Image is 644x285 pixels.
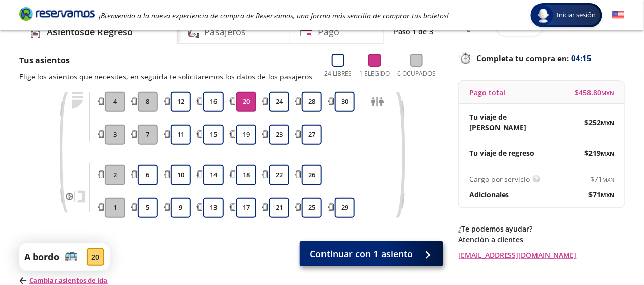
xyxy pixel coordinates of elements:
button: 26 [302,165,322,185]
button: 4 [105,92,125,112]
button: 14 [203,165,224,185]
button: 30 [335,92,355,112]
h4: Pasajeros [205,25,246,39]
span: $ 252 [585,117,615,128]
p: A bordo [24,250,59,264]
button: 17 [236,198,256,218]
span: $ 71 [591,174,615,184]
p: Completa tu compra en : [458,51,625,65]
p: Elige los asientos que necesites, en seguida te solicitaremos los datos de los pasajeros [19,71,312,82]
button: 21 [269,198,289,218]
h4: Asientos de Regreso [47,25,133,39]
i: Brand Logo [19,6,95,21]
p: 24 Libres [324,69,352,78]
div: 20 [87,248,104,266]
p: Atención a clientes [458,234,625,245]
button: 3 [105,125,125,145]
p: Paso 1 de 3 [394,26,433,37]
span: $ 219 [585,148,615,158]
button: 2 [105,165,125,185]
button: 22 [269,165,289,185]
button: 24 [269,92,289,112]
button: 8 [138,92,158,112]
p: 6 Ocupados [397,69,436,78]
p: 1 Elegido [359,69,390,78]
span: Iniciar sesión [553,10,600,20]
small: MXN [601,191,615,199]
button: 23 [269,125,289,145]
button: 9 [171,198,191,218]
button: 6 [138,165,158,185]
button: 11 [171,125,191,145]
p: Cargo por servicio [469,174,530,184]
p: ¿Te podemos ayudar? [458,223,625,234]
small: MXN [601,150,615,157]
button: 27 [302,125,322,145]
p: Pago total [469,87,505,98]
span: $ 458.80 [575,87,615,98]
small: MXN [601,119,615,127]
button: 28 [302,92,322,112]
button: Continuar con 1 asiento [300,241,443,266]
button: 18 [236,165,256,185]
p: Adicionales [469,189,509,200]
p: Tu viaje de regreso [469,148,535,158]
a: [EMAIL_ADDRESS][DOMAIN_NAME] [458,250,625,260]
span: $ 71 [589,189,615,200]
button: 10 [171,165,191,185]
p: Tus asientos [19,54,312,66]
h4: Pago [318,25,339,39]
button: 20 [236,92,256,112]
button: 13 [203,198,224,218]
button: 12 [171,92,191,112]
span: Continuar con 1 asiento [310,247,413,261]
button: 29 [335,198,355,218]
button: 16 [203,92,224,112]
small: MXN [603,176,615,183]
a: Brand Logo [19,6,95,24]
button: 19 [236,125,256,145]
button: 15 [203,125,224,145]
span: 04:15 [572,52,592,64]
button: 25 [302,198,322,218]
em: ¡Bienvenido a la nueva experiencia de compra de Reservamos, una forma más sencilla de comprar tus... [99,11,449,20]
button: 1 [105,198,125,218]
button: 7 [138,125,158,145]
button: 5 [138,198,158,218]
p: Tu viaje de [PERSON_NAME] [469,111,542,133]
button: English [612,9,625,22]
small: MXN [602,89,615,97]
